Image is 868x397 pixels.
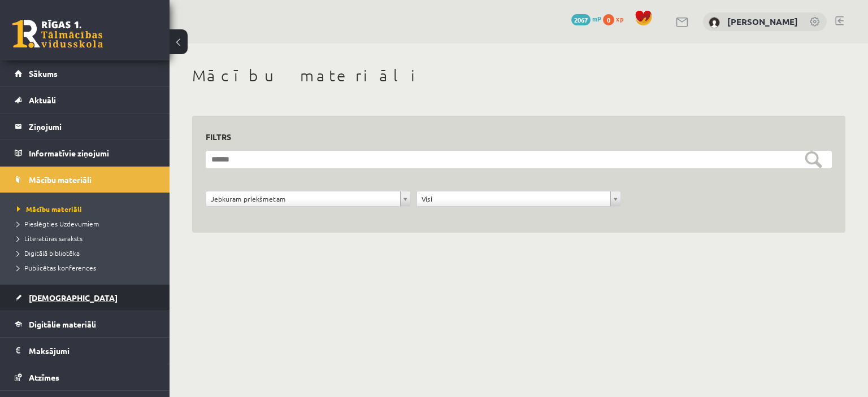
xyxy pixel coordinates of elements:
[15,87,155,113] a: Aktuāli
[17,204,82,213] span: Mācību materiāli
[15,364,155,390] a: Atzīmes
[211,191,396,206] span: Jebkuram priekšmetam
[422,191,606,206] span: Visi
[29,95,56,105] span: Aktuāli
[15,338,155,364] a: Maksājumi
[15,311,155,337] a: Digitālie materiāli
[192,66,845,85] h1: Mācību materiāli
[206,191,410,206] a: Jebkuram priekšmetam
[616,14,623,23] span: xp
[709,17,720,28] img: Robijs Cabuls
[29,338,155,364] legend: Maksājumi
[29,319,96,329] span: Digitālie materiāli
[17,248,158,258] a: Digitālā bibliotēka
[15,114,155,139] a: Ziņojumi
[592,14,601,23] span: mP
[417,191,621,206] a: Visi
[17,248,80,258] span: Digitālā bibliotēka
[603,14,629,23] a: 0 xp
[727,16,798,27] a: [PERSON_NAME]
[17,233,158,243] a: Literatūras saraksts
[29,114,155,139] legend: Ziņojumi
[29,68,58,78] span: Sākums
[571,14,601,23] a: 2067 mP
[15,167,155,193] a: Mācību materiāli
[571,14,591,25] span: 2067
[15,60,155,86] a: Sākums
[15,140,155,166] a: Informatīvie ziņojumi
[17,204,158,214] a: Mācību materiāli
[15,285,155,311] a: [DEMOGRAPHIC_DATA]
[29,372,59,382] span: Atzīmes
[29,174,92,185] span: Mācību materiāli
[12,20,103,48] a: Rīgas 1. Tālmācības vidusskola
[206,129,818,145] h3: Filtrs
[17,219,158,229] a: Pieslēgties Uzdevumiem
[17,219,99,228] span: Pieslēgties Uzdevumiem
[29,140,155,166] legend: Informatīvie ziņojumi
[29,293,118,303] span: [DEMOGRAPHIC_DATA]
[17,234,83,243] span: Literatūras saraksts
[603,14,614,25] span: 0
[17,263,96,272] span: Publicētas konferences
[17,263,158,273] a: Publicētas konferences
